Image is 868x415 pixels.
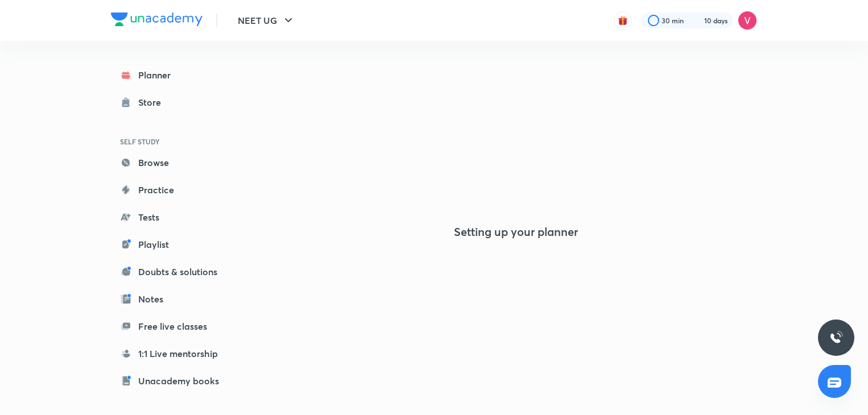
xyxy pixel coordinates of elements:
h4: Setting up your planner [454,225,578,239]
a: Practice [111,179,243,201]
a: Tests [111,206,243,229]
img: Vishwa Desai [738,11,757,30]
img: streak [691,15,702,26]
a: Store [111,91,243,114]
img: ttu [829,331,843,345]
a: Browse [111,151,243,174]
a: Notes [111,288,243,310]
a: 1:1 Live mentorship [111,342,243,365]
img: avatar [618,15,628,26]
a: Doubts & solutions [111,260,243,283]
button: NEET UG [231,9,302,32]
h6: SELF STUDY [111,132,243,151]
img: Company Logo [111,13,202,26]
a: Company Logo [111,13,202,29]
button: avatar [614,11,632,30]
a: Planner [111,64,243,86]
div: Store [138,96,168,109]
a: Playlist [111,233,243,256]
a: Unacademy books [111,370,243,392]
a: Free live classes [111,315,243,338]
